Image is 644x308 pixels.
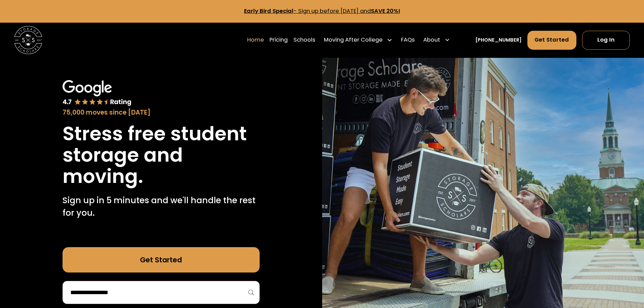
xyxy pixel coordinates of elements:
[527,31,577,50] a: Get Started
[269,30,288,50] a: Pricing
[371,7,400,15] strong: SAVE 20%!
[63,123,260,187] h1: Stress free student storage and moving.
[247,30,264,50] a: Home
[421,30,453,50] div: About
[423,36,440,44] div: About
[321,30,396,50] div: Moving After College
[63,108,260,117] div: 75,000 moves since [DATE]
[324,36,383,44] div: Moving After College
[63,80,132,106] img: Google 4.7 star rating
[475,37,522,44] a: [PHONE_NUMBER]
[63,247,260,273] a: Get Started
[244,7,293,15] strong: Early Bird Special
[244,7,400,15] a: Early Bird Special- Sign up before [DATE] andSAVE 20%!
[14,26,42,54] img: Storage Scholars main logo
[401,30,415,50] a: FAQs
[63,194,260,219] p: Sign up in 5 minutes and we'll handle the rest for you.
[293,30,315,50] a: Schools
[582,31,630,50] a: Log In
